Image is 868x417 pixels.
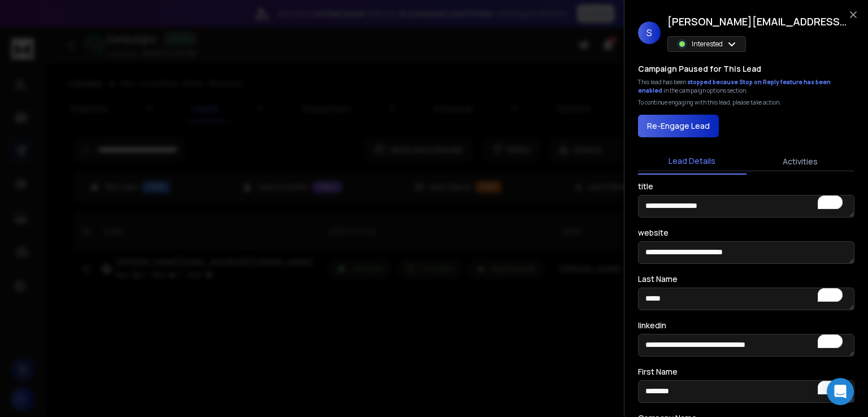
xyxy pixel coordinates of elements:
[638,115,719,137] button: Re-Engage Lead
[638,63,761,75] h3: Campaign Paused for This Lead
[638,322,666,329] label: linkedin
[638,288,854,310] textarea: To enrich screen reader interactions, please activate Accessibility in Grammarly extension settings
[638,275,678,283] label: Last Name
[638,229,669,237] label: website
[638,334,854,357] textarea: To enrich screen reader interactions, please activate Accessibility in Grammarly extension settings
[827,378,854,405] div: Open Intercom Messenger
[638,98,781,107] p: To continue engaging with this lead, please take action.
[638,380,854,403] textarea: To enrich screen reader interactions, please activate Accessibility in Grammarly extension settings
[747,149,855,174] button: Activities
[692,40,723,49] p: Interested
[638,183,653,190] label: title
[638,368,678,376] label: First Name
[638,78,831,94] span: stopped because Stop on Reply feature has been enabled
[638,21,661,44] span: S
[638,195,854,218] textarea: To enrich screen reader interactions, please activate Accessibility in Grammarly extension settings
[638,149,747,175] button: Lead Details
[667,14,848,29] h1: [PERSON_NAME][EMAIL_ADDRESS][DOMAIN_NAME]
[638,78,854,95] div: This lead has been in the campaign options section.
